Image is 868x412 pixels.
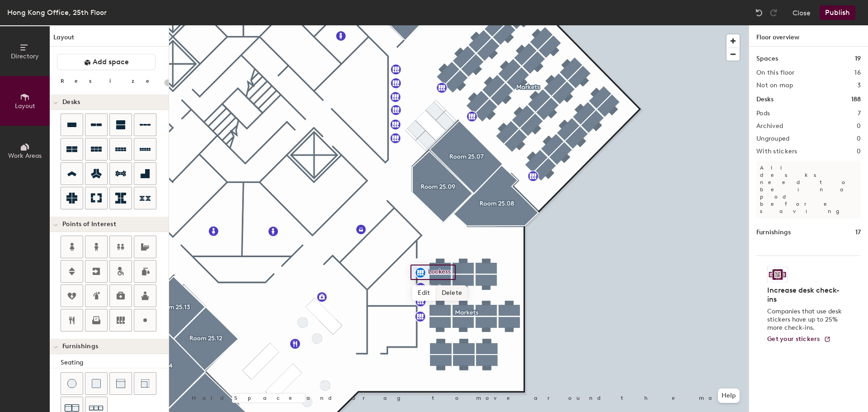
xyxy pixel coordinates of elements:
[61,372,83,395] button: Stool
[767,336,831,343] a: Get your stickers
[756,82,793,89] h2: Not on map
[11,52,39,60] span: Directory
[855,54,861,64] h1: 19
[857,123,861,130] h2: 0
[93,57,129,66] span: Add space
[57,54,156,70] button: Add space
[756,135,790,142] h2: Ungrouped
[756,227,791,237] h1: Furnishings
[767,286,844,304] h4: Increase desk check-ins
[755,8,764,17] img: Undo
[857,82,861,89] h2: 3
[61,358,169,368] div: Seating
[8,152,42,160] span: Work Areas
[756,148,797,155] h2: With stickers
[67,379,76,388] img: Stool
[61,77,160,85] div: Resize
[857,135,861,142] h2: 0
[756,69,795,76] h2: On this floor
[767,308,844,332] p: Companies that use desk stickers have up to 25% more check-ins.
[854,69,861,76] h2: 16
[858,110,861,117] h2: 7
[85,372,108,395] button: Cushion
[7,7,107,18] div: Hong Kong Office, 25th Floor
[62,343,98,350] span: Furnishings
[718,388,740,403] button: Help
[756,54,778,64] h1: Spaces
[756,110,770,117] h2: Pods
[756,95,774,104] h1: Desks
[436,285,468,301] span: Delete
[855,227,861,237] h1: 17
[820,5,855,20] button: Publish
[15,102,35,110] span: Layout
[851,95,861,104] h1: 188
[769,8,778,17] img: Redo
[793,5,811,20] button: Close
[134,372,156,395] button: Couch (corner)
[116,379,125,388] img: Couch (middle)
[749,25,868,47] h1: Floor overview
[767,335,820,343] span: Get your stickers
[62,99,80,106] span: Desks
[109,372,132,395] button: Couch (middle)
[141,379,150,388] img: Couch (corner)
[62,221,116,228] span: Points of Interest
[412,285,436,301] span: Edit
[857,148,861,155] h2: 0
[756,123,783,130] h2: Archived
[50,33,169,47] h1: Layout
[756,161,861,218] p: All desks need to be in a pod before saving
[767,267,788,282] img: Sticker logo
[92,379,101,388] img: Cushion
